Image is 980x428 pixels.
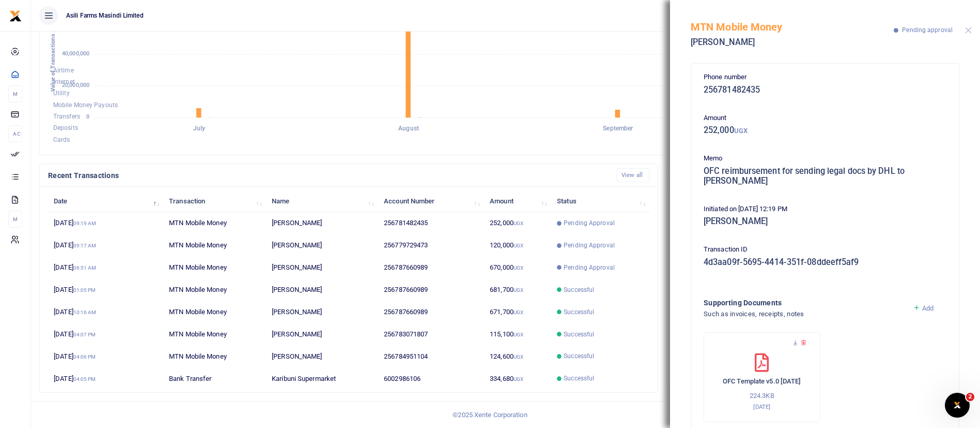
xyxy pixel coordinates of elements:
td: [DATE] [48,345,163,367]
td: 252,000 [484,212,551,234]
small: UGX [514,376,523,382]
tspan: August [398,125,419,132]
td: [DATE] [48,212,163,234]
td: 124,600 [484,345,551,367]
span: Cards [53,136,70,143]
small: [DATE] [753,403,770,410]
td: [DATE] [48,279,163,301]
span: Mobile Money Payouts [53,101,118,109]
tspan: September [603,125,633,132]
th: Amount: activate to sort column ascending [484,190,551,212]
h5: 252,000 [704,125,946,136]
li: M [8,211,22,228]
small: UGX [514,265,523,271]
td: 256784951104 [378,345,484,367]
td: Karibuni Supermarket [266,367,378,389]
span: Add [922,304,934,312]
h5: MTN Mobile Money [691,21,894,33]
td: [DATE] [48,301,163,323]
td: MTN Mobile Money [163,323,266,346]
small: UGX [514,354,523,360]
span: Successful [564,330,594,339]
a: Add [913,304,934,312]
small: 01:05 PM [73,287,96,293]
td: 256781482435 [378,212,484,234]
td: MTN Mobile Money [163,212,266,234]
p: Phone number [704,72,946,83]
div: OFC Template v5.0 24th September 2025 [704,332,820,422]
th: Status: activate to sort column ascending [551,190,649,212]
p: 224.3KB [714,391,810,402]
small: 04:06 PM [73,354,96,360]
span: Successful [564,307,594,317]
th: Name: activate to sort column ascending [266,190,378,212]
span: Pending Approval [564,241,615,250]
td: MTN Mobile Money [163,301,266,323]
td: 256783071807 [378,323,484,346]
tspan: July [193,125,205,132]
td: [PERSON_NAME] [266,301,378,323]
td: [PERSON_NAME] [266,323,378,346]
td: 256779729473 [378,234,484,257]
span: Asili Farms Masindi Limited [62,11,148,20]
p: Amount [704,113,946,124]
small: UGX [514,220,523,226]
span: Pending approval [902,26,953,34]
li: M [8,85,22,102]
small: 04:07 PM [73,332,96,337]
small: 10:16 AM [73,309,97,315]
td: [DATE] [48,323,163,346]
button: Close [965,27,972,34]
span: Internet [53,78,75,85]
td: 256787660989 [378,279,484,301]
td: [PERSON_NAME] [266,212,378,234]
h4: Recent Transactions [48,170,609,181]
td: [PERSON_NAME] [266,257,378,279]
span: Airtime [53,67,74,74]
span: Pending Approval [564,218,615,228]
a: View all [617,168,649,182]
iframe: Intercom live chat [945,393,970,418]
td: Bank Transfer [163,367,266,389]
td: [PERSON_NAME] [266,279,378,301]
h5: 4d3aa09f-5695-4414-351f-08ddeeff5af9 [704,257,946,268]
span: Transfers [53,113,80,120]
h5: OFC reimbursement for sending legal docs by DHL to [PERSON_NAME] [704,166,946,186]
span: Successful [564,374,594,383]
td: [PERSON_NAME] [266,345,378,367]
h5: 256781482435 [704,85,946,95]
h4: Such as invoices, receipts, notes [704,308,905,320]
h4: Supporting Documents [704,297,905,308]
td: [DATE] [48,257,163,279]
th: Transaction: activate to sort column ascending [163,190,266,212]
p: Initiated on [DATE] 12:19 PM [704,204,946,215]
small: UGX [514,287,523,293]
small: 09:17 AM [73,243,97,248]
th: Date: activate to sort column descending [48,190,163,212]
h5: [PERSON_NAME] [691,37,894,48]
small: 09:19 AM [73,220,97,226]
tspan: 20,000,000 [62,82,89,88]
td: [DATE] [48,234,163,257]
td: MTN Mobile Money [163,345,266,367]
img: logo-small [9,10,22,22]
td: [DATE] [48,367,163,389]
td: MTN Mobile Money [163,257,266,279]
td: [PERSON_NAME] [266,234,378,257]
th: Account Number: activate to sort column ascending [378,190,484,212]
small: UGX [514,243,523,248]
span: Successful [564,285,594,294]
tspan: 0 [86,113,89,120]
small: 06:51 AM [73,265,97,271]
a: logo-small logo-large logo-large [9,11,22,19]
small: UGX [514,332,523,337]
li: Ac [8,125,22,142]
span: 2 [966,393,974,401]
small: UGX [734,127,748,135]
small: 04:05 PM [73,376,96,382]
p: Memo [704,153,946,164]
h5: [PERSON_NAME] [704,216,946,227]
span: Successful [564,351,594,361]
tspan: 40,000,000 [62,50,89,57]
td: 334,680 [484,367,551,389]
